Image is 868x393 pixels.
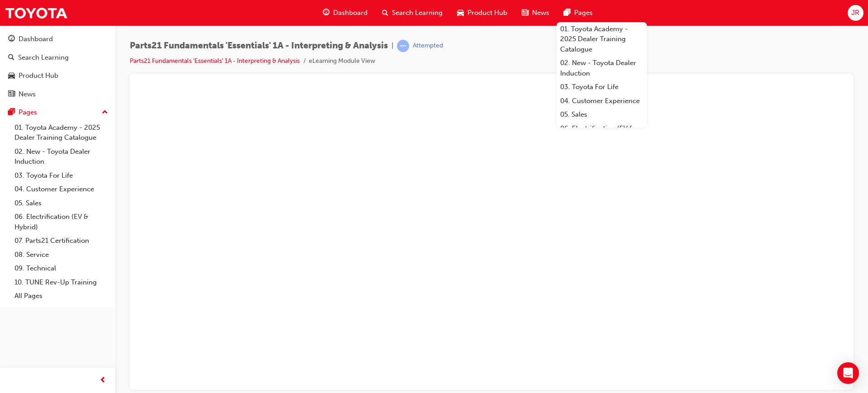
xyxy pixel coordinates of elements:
[11,196,112,210] a: 05. Sales
[557,122,647,146] a: 06. Electrification (EV & Hybrid)
[11,261,112,275] a: 09. Technical
[11,210,112,234] a: 06. Electrification (EV & Hybrid)
[837,362,859,384] div: Open Intercom Messenger
[514,4,557,22] a: news-iconNews
[19,107,37,118] div: Pages
[4,104,112,121] button: Pages
[557,80,647,94] a: 03. Toyota For Life
[467,8,507,18] span: Product Hub
[130,41,388,51] span: Parts21 Fundamentals 'Essentials' 1A - Interpreting & Analysis
[557,94,647,108] a: 04. Customer Experience
[5,3,68,23] img: Trak
[557,56,647,80] a: 02. New - Toyota Dealer Induction
[102,107,108,118] span: up-icon
[851,8,859,18] span: JR
[557,4,600,22] a: pages-iconPages
[11,169,112,183] a: 03. Toyota For Life
[11,275,112,289] a: 10. TUNE Rev-Up Training
[4,29,112,104] button: DashboardSearch LearningProduct HubNews
[316,4,375,22] a: guage-iconDashboard
[19,34,53,44] div: Dashboard
[99,375,106,386] span: prev-icon
[309,56,375,66] li: eLearning Module View
[4,86,112,103] a: News
[574,8,593,18] span: Pages
[382,7,388,19] span: search-icon
[11,289,112,303] a: All Pages
[8,90,15,99] span: news-icon
[8,35,15,43] span: guage-icon
[11,248,112,262] a: 08. Service
[333,8,368,18] span: Dashboard
[392,41,393,51] span: |
[397,40,409,52] span: learningRecordVerb_ATTEMPT-icon
[375,4,450,22] a: search-iconSearch Learning
[532,8,549,18] span: News
[11,121,112,145] a: 01. Toyota Academy - 2025 Dealer Training Catalogue
[323,7,330,19] span: guage-icon
[19,71,58,81] div: Product Hub
[392,8,443,18] span: Search Learning
[557,22,647,57] a: 01. Toyota Academy - 2025 Dealer Training Catalogue
[8,72,15,80] span: car-icon
[848,5,863,21] button: JR
[19,89,36,99] div: News
[457,7,464,19] span: car-icon
[522,7,528,19] span: news-icon
[557,108,647,122] a: 05. Sales
[11,234,112,248] a: 07. Parts21 Certification
[18,52,69,63] div: Search Learning
[8,109,15,117] span: pages-icon
[11,145,112,169] a: 02. New - Toyota Dealer Induction
[8,54,14,62] span: search-icon
[450,4,514,22] a: car-iconProduct Hub
[4,31,112,47] a: Dashboard
[4,49,112,66] a: Search Learning
[564,7,571,19] span: pages-icon
[11,182,112,196] a: 04. Customer Experience
[4,67,112,84] a: Product Hub
[413,42,443,50] div: Attempted
[130,57,300,65] a: Parts21 Fundamentals 'Essentials' 1A - Interpreting & Analysis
